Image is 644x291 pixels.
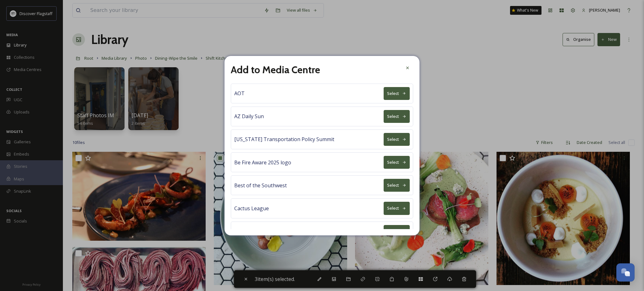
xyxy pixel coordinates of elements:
[234,113,264,120] span: AZ Daily Sun
[384,179,410,192] button: Select
[231,62,320,77] h2: Add to Media Centre
[616,263,635,282] button: Open Chat
[234,182,287,189] span: Best of the Southwest
[384,225,410,238] button: Select
[384,110,410,123] button: Select
[384,133,410,146] button: Select
[384,87,410,100] button: Select
[234,205,269,212] span: Cactus League
[384,156,410,169] button: Select
[234,135,334,143] span: [US_STATE] Transportation Policy Summit
[234,228,284,235] span: City Manager Photos
[234,159,291,166] span: Be Fire Aware 2025 logo
[384,202,410,215] button: Select
[234,90,245,97] span: AOT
